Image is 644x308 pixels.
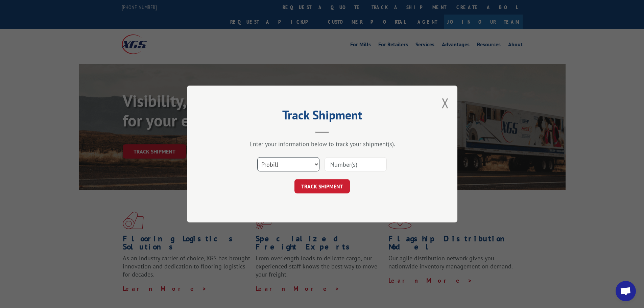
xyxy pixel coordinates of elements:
div: Open chat [616,281,636,301]
button: TRACK SHIPMENT [294,179,350,193]
div: Enter your information below to track your shipment(s). [221,140,424,148]
h2: Track Shipment [221,110,424,123]
button: Close modal [442,94,449,112]
input: Number(s) [325,157,387,171]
